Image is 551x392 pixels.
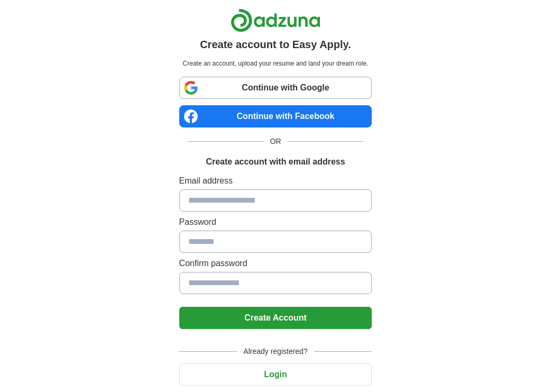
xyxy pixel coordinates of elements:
button: Login [179,363,372,386]
a: Continue with Google [179,77,372,99]
h1: Create account with email address [206,156,345,168]
img: Adzuna logo [231,8,320,32]
span: OR [264,136,288,147]
a: Login [179,370,372,379]
label: Email address [179,175,372,187]
p: Create an account, upload your resume and land your dream role. [181,59,370,68]
label: Password [179,216,372,229]
span: Already registered? [237,346,314,357]
a: Continue with Facebook [179,105,372,127]
label: Confirm password [179,257,372,270]
h1: Create account to Easy Apply. [200,37,351,52]
button: Create Account [179,307,372,329]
